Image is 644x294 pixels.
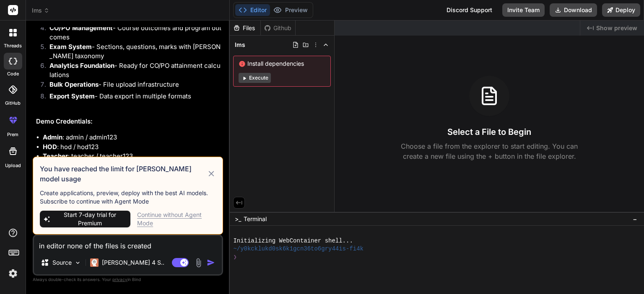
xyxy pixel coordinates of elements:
p: [PERSON_NAME] 4 S.. [102,258,164,267]
li: : teacher / teacher123 [43,152,221,161]
button: Editor [235,4,270,16]
p: Always double-check its answers. Your in Bind [33,276,223,284]
h2: Demo Credentials: [36,117,221,126]
img: attachment [194,258,203,268]
li: - Data export in multiple formats [43,92,221,103]
label: GitHub [5,100,21,107]
span: Start 7-day trial for Premium [53,211,127,227]
button: Invite Team [502,3,545,17]
button: Deploy [602,3,640,17]
strong: Admin [43,133,62,141]
li: - File upload infrastructure [43,80,221,92]
button: Execute [239,73,271,83]
span: privacy [112,277,127,282]
button: Download [550,3,597,17]
button: − [631,212,639,226]
img: icon [207,258,215,267]
strong: Export System [49,92,95,100]
button: Preview [270,4,311,16]
p: Create applications, preview, deploy with the best AI models. Subscribe to continue with Agent Mode [40,189,216,206]
span: ❯ [233,253,237,261]
textarea: in editor none of the files is created [34,236,222,251]
li: - Course outcomes and program outcomes [43,23,221,42]
span: ~/y0kcklukd0sk6k1gcn36to6gry44is-fi4k [233,245,364,253]
span: − [633,215,637,223]
label: code [7,70,19,77]
div: Discord Support [441,3,497,17]
div: Continue without Agent Mode [137,211,216,227]
li: - Ready for CO/PO attainment calculations [43,61,221,80]
strong: HOD [43,143,57,151]
span: Terminal [244,215,267,223]
span: lms [235,41,245,49]
img: Claude 4 Sonnet [90,258,99,267]
button: Start 7-day trial for Premium [40,211,130,227]
span: Show preview [596,24,637,32]
span: Initializing WebContainer shell... [233,237,353,245]
img: settings [6,266,20,281]
strong: Analytics Foundation [49,62,114,70]
label: threads [4,42,22,49]
li: : admin / admin123 [43,133,221,142]
strong: Teacher [43,152,68,160]
p: Choose a file from the explorer to start editing. You can create a new file using the + button in... [395,141,583,161]
div: Github [261,24,295,32]
h3: You have reached the limit for [PERSON_NAME] model usage [40,164,207,184]
strong: CO/PO Management [49,24,113,32]
li: - Sections, questions, marks with [PERSON_NAME] taxonomy [43,42,221,61]
label: prem [7,131,18,138]
h3: Select a File to Begin [447,126,531,138]
strong: Bulk Operations [49,80,99,88]
span: >_ [235,215,241,223]
img: Pick Models [74,259,81,266]
p: Source [52,258,72,267]
strong: Exam System [49,43,92,51]
label: Upload [5,162,21,169]
li: : hod / hod123 [43,142,221,152]
span: Install dependencies [239,59,325,68]
div: Files [230,24,260,32]
span: lms [32,6,49,15]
